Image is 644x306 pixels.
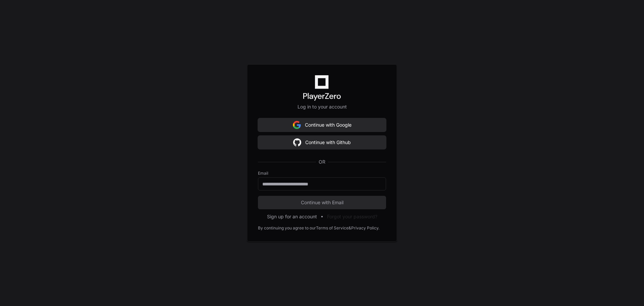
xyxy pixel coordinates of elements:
[293,118,301,132] img: Sign in with google
[348,225,351,231] div: &
[258,103,386,110] p: Log in to your account
[258,118,386,132] button: Continue with Google
[293,136,301,149] img: Sign in with google
[316,159,328,165] span: OR
[258,199,386,206] span: Continue with Email
[258,136,386,149] button: Continue with Github
[267,213,317,220] button: Sign up for an account
[316,225,348,231] a: Terms of Service
[258,225,316,231] div: By continuing you agree to our
[258,196,386,209] button: Continue with Email
[258,171,386,176] label: Email
[351,225,379,231] a: Privacy Policy.
[327,213,377,220] button: Forgot your password?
